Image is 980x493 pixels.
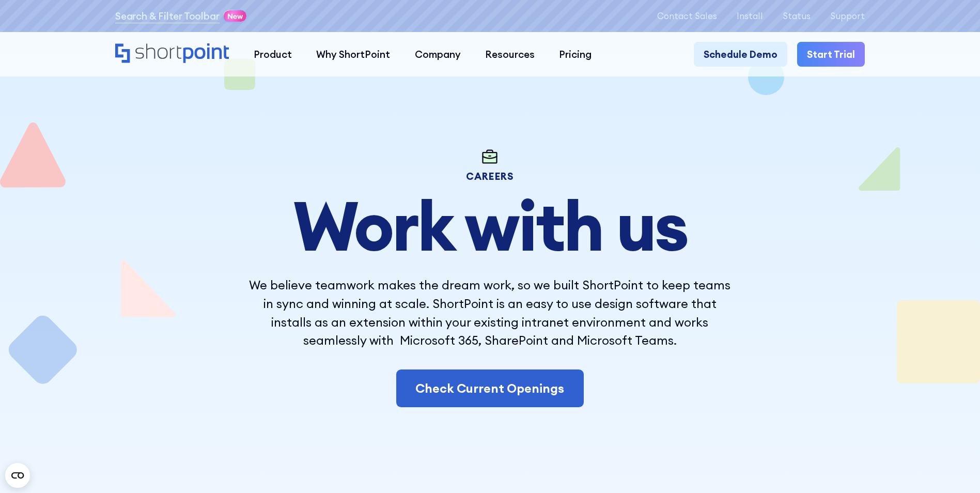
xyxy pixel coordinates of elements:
div: Product [254,47,292,61]
h2: Work with us [245,195,735,256]
iframe: Chat Widget [928,443,980,493]
a: Search & Filter Toolbar [115,9,220,23]
a: Schedule Demo [694,42,787,66]
div: Resources [485,47,535,61]
h1: careers [245,172,735,181]
button: Open CMP widget [5,463,30,488]
a: Pricing [547,42,604,66]
a: Check Current Openings [396,369,584,408]
a: Product [241,42,304,66]
div: Why ShortPoint [316,47,390,61]
a: Resources [473,42,547,66]
a: Company [402,42,473,66]
div: Company [415,47,461,61]
p: We believe teamwork makes the dream work, so we built ShortPoint to keep teams in sync and winnin... [245,276,735,349]
a: Home [115,43,229,65]
a: Start Trial [797,42,865,66]
a: Contact Sales [657,11,717,21]
div: Pricing [559,47,592,61]
a: Status [783,11,811,21]
a: Why ShortPoint [304,42,402,66]
a: Support [830,11,865,21]
a: Install [737,11,763,21]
